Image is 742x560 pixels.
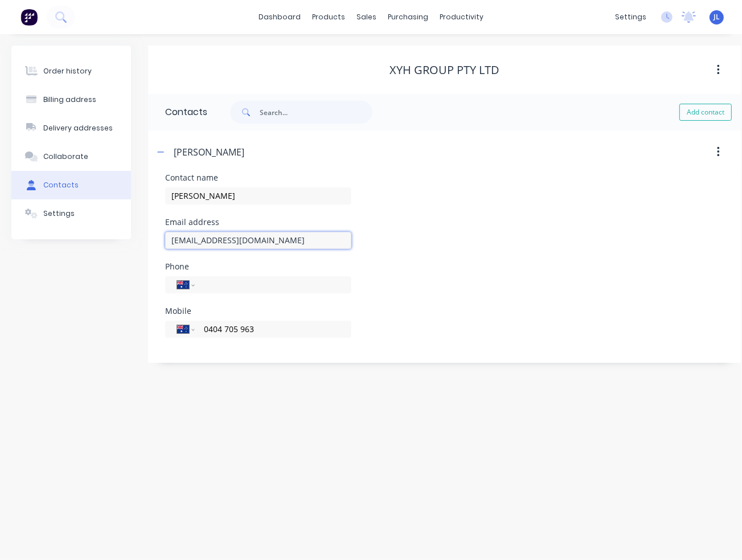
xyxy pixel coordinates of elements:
[382,9,434,26] div: purchasing
[165,307,351,315] div: Mobile
[43,123,113,133] div: Delivery addresses
[165,174,351,182] div: Contact name
[434,9,489,26] div: productivity
[43,152,88,162] div: Collaborate
[390,63,499,77] div: XYH Group Pty Ltd
[253,9,306,26] a: dashboard
[21,9,38,26] img: Factory
[260,101,372,124] input: Search...
[351,9,382,26] div: sales
[165,263,351,271] div: Phone
[43,66,92,76] div: Order history
[11,142,131,171] button: Collaborate
[11,171,131,199] button: Contacts
[306,9,351,26] div: products
[11,199,131,228] button: Settings
[714,12,720,22] span: JL
[609,9,652,26] div: settings
[43,180,79,190] div: Contacts
[148,94,207,130] div: Contacts
[11,114,131,142] button: Delivery addresses
[43,209,75,219] div: Settings
[174,145,244,159] div: [PERSON_NAME]
[165,218,351,226] div: Email address
[43,95,96,105] div: Billing address
[11,57,131,85] button: Order history
[11,85,131,114] button: Billing address
[679,104,732,121] button: Add contact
